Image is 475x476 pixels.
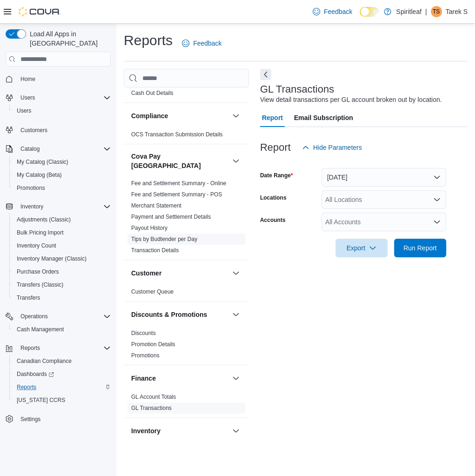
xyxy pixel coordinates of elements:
[131,310,228,319] button: Discounts & Promotions
[13,395,69,406] a: [US_STATE] CCRS
[260,172,293,179] label: Date Range
[13,324,67,335] a: Cash Management
[260,84,334,95] h3: GL Transactions
[260,142,291,153] h3: Report
[124,286,249,301] div: Customer
[9,323,114,336] button: Cash Management
[13,253,111,264] span: Inventory Manager (Classic)
[20,94,35,101] span: Users
[13,382,111,393] span: Reports
[131,202,181,209] span: Merchant Statement
[131,247,179,254] span: Transaction Details
[131,247,179,254] a: Transaction Details
[9,252,114,265] button: Inventory Manager (Classic)
[13,266,63,277] a: Purchase Orders
[17,396,65,404] span: [US_STATE] CCRS
[124,178,249,260] div: Cova Pay [GEOGRAPHIC_DATA]
[17,229,64,236] span: Bulk Pricing Import
[124,76,249,102] div: Cash Management
[19,7,60,16] img: Cova
[17,311,111,322] span: Operations
[13,292,44,303] a: Transfers
[17,268,59,275] span: Purchase Orders
[124,328,249,365] div: Discounts & Promotions
[13,105,111,116] span: Users
[9,181,114,194] button: Promotions
[131,191,222,198] a: Fee and Settlement Summary - POS
[131,180,227,187] a: Fee and Settlement Summary - Online
[9,368,114,381] a: Dashboards
[230,373,241,384] button: Finance
[2,142,114,155] button: Catalog
[17,414,44,425] a: Settings
[9,168,114,181] button: My Catalog (Beta)
[13,105,35,116] a: Users
[17,242,56,249] span: Inventory Count
[13,355,75,367] a: Canadian Compliance
[131,214,211,220] a: Payment and Settlement Details
[17,342,44,354] button: Reports
[131,131,223,138] span: OCS Transaction Submission Details
[321,168,446,187] button: [DATE]
[324,7,352,16] span: Feedback
[17,383,36,391] span: Reports
[360,7,379,17] input: Dark Mode
[17,92,39,103] button: Users
[131,268,228,278] button: Customer
[131,111,168,121] h3: Compliance
[433,196,441,203] button: Open list of options
[13,240,60,251] a: Inventory Count
[20,203,43,210] span: Inventory
[13,279,111,290] span: Transfers (Classic)
[131,224,167,232] span: Payout History
[230,425,241,436] button: Inventory
[13,266,111,277] span: Purchase Orders
[131,404,172,412] span: GL Transactions
[13,382,40,393] a: Reports
[17,413,111,425] span: Settings
[20,344,40,352] span: Reports
[9,278,114,291] button: Transfers (Classic)
[13,292,111,303] span: Transfers
[2,342,114,355] button: Reports
[131,393,176,401] span: GL Account Totals
[131,202,181,209] a: Merchant Statement
[2,412,114,426] button: Settings
[260,95,442,105] div: View detail transactions per GL account broken out by location.
[9,239,114,252] button: Inventory Count
[17,74,39,85] a: Home
[17,125,51,136] a: Customers
[20,145,40,153] span: Catalog
[131,352,160,359] a: Promotions
[131,288,174,295] a: Customer Queue
[9,381,114,394] button: Reports
[131,213,211,221] span: Payment and Settlement Details
[131,426,228,436] button: Inventory
[131,341,175,348] a: Promotion Details
[13,369,111,380] span: Dashboards
[230,309,241,320] button: Discounts & Promotions
[20,313,48,320] span: Operations
[2,72,114,86] button: Home
[17,357,72,365] span: Canadian Compliance
[17,201,111,212] span: Inventory
[13,227,67,238] a: Bulk Pricing Import
[394,239,446,257] button: Run Report
[17,326,64,333] span: Cash Management
[131,152,228,170] button: Cova Pay [GEOGRAPHIC_DATA]
[260,69,271,80] button: Next
[17,255,87,262] span: Inventory Manager (Classic)
[298,138,366,157] button: Hide Parameters
[131,131,223,138] a: OCS Transaction Submission Details
[2,310,114,323] button: Operations
[446,6,468,17] p: Tarek S
[9,355,114,368] button: Canadian Compliance
[230,155,241,167] button: Cova Pay [GEOGRAPHIC_DATA]
[131,288,174,295] span: Customer Queue
[193,39,221,48] span: Feedback
[17,216,71,223] span: Adjustments (Classic)
[13,156,72,168] a: My Catalog (Classic)
[131,405,172,411] a: GL Transactions
[26,29,111,48] span: Load All Apps in [GEOGRAPHIC_DATA]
